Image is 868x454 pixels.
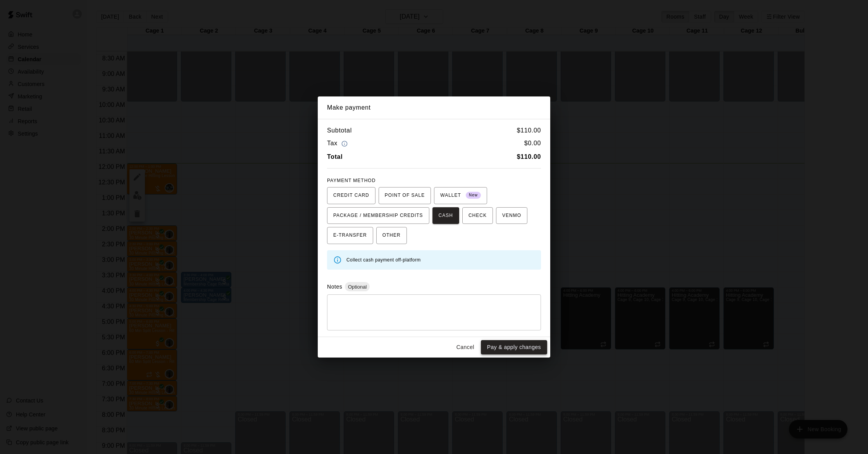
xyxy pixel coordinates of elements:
[502,210,521,222] span: VENMO
[439,210,453,222] span: CASH
[468,210,487,222] span: CHECK
[376,227,407,244] button: OTHER
[382,229,401,242] span: OTHER
[481,340,547,354] button: Pay & apply changes
[345,284,370,290] span: Optional
[327,178,375,183] span: PAYMENT METHOD
[327,187,375,204] button: CREDIT CARD
[440,189,481,202] span: WALLET
[346,257,421,263] span: Collect cash payment off-platform
[462,207,493,224] button: CHECK
[327,138,350,149] h6: Tax
[379,187,431,204] button: POINT OF SALE
[327,126,352,136] h6: Subtotal
[432,207,459,224] button: CASH
[517,153,541,160] b: $ 110.00
[318,96,550,119] h2: Make payment
[466,190,481,201] span: New
[327,284,342,290] label: Notes
[517,126,541,136] h6: $ 110.00
[496,207,527,224] button: VENMO
[434,187,487,204] button: WALLET New
[333,229,367,242] span: E-TRANSFER
[524,138,541,149] h6: $ 0.00
[385,189,425,202] span: POINT OF SALE
[333,189,369,202] span: CREDIT CARD
[327,207,429,224] button: PACKAGE / MEMBERSHIP CREDITS
[327,227,373,244] button: E-TRANSFER
[453,340,478,354] button: Cancel
[333,210,423,222] span: PACKAGE / MEMBERSHIP CREDITS
[327,153,343,160] b: Total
